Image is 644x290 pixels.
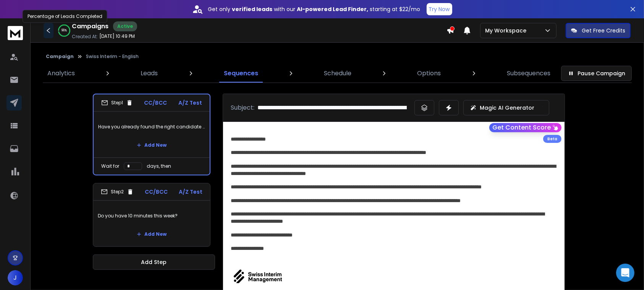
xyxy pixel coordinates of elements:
button: Magic AI Generator [463,100,549,115]
p: Get Free Credits [582,27,625,34]
button: J [8,270,23,285]
p: CC/BCC [144,99,167,107]
div: Beta [543,135,561,143]
p: Created At: [72,34,98,40]
button: Try Now [427,3,452,15]
a: Analytics [43,64,79,83]
p: Schedule [324,69,351,78]
p: CC/BCC [145,188,168,196]
button: Add New [131,138,173,153]
p: Swiss Interim - English [86,53,139,60]
li: Step2CC/BCCA/Z TestDo you have 10 minutes this week?Add New [93,183,210,247]
p: Do you have 10 minutes this week? [98,205,205,227]
p: Have you already found the right candidate for the {{Job Opening}} position? [98,116,205,138]
div: Active [113,21,137,31]
p: Get only with our starting at $22/mo [208,5,421,13]
p: Wait for [101,163,119,169]
img: AD_4nXeGb6wfJM352ut20xDBiwdcA2vIqRmzaCnuR_MwpKtdsTsk2A2RE5viwmO4cCxkHhKoCJzpcN5znxOKMgPUyGzbWQ8oX... [231,269,284,285]
p: days, then [147,163,171,169]
div: Percentage of Leads Completed [23,10,107,23]
p: [DATE] 10:49 PM [99,33,135,39]
p: Subsequences [507,69,550,78]
p: Analytics [47,69,75,78]
a: Schedule [319,64,356,83]
p: Sequences [224,69,258,78]
p: A/Z Test [178,99,202,107]
strong: verified leads [232,5,273,13]
div: Step 1 [101,99,133,106]
a: Subsequences [502,64,555,83]
button: Add New [131,227,173,242]
p: Options [417,69,441,78]
p: Leads [141,69,158,78]
a: Options [413,64,446,83]
p: 96 % [61,28,67,33]
button: Get Content Score [489,123,561,132]
a: Leads [136,64,162,83]
p: My Workspace [485,27,529,34]
p: Subject: [231,103,254,112]
p: A/Z Test [179,188,202,196]
strong: AI-powered Lead Finder, [297,5,369,13]
div: Open Intercom Messenger [616,264,634,282]
button: Campaign [46,53,74,60]
button: Pause Campaign [561,66,632,81]
p: Try Now [429,5,450,13]
div: Step 2 [101,188,134,195]
h1: Campaigns [72,22,108,31]
img: logo [8,26,23,40]
p: Magic AI Generator [480,104,534,112]
button: Get Free Credits [566,23,631,38]
a: Sequences [219,64,263,83]
button: Add Step [93,254,215,270]
li: Step1CC/BCCA/Z TestHave you already found the right candidate for the {{Job Opening}} position?Ad... [93,94,210,175]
